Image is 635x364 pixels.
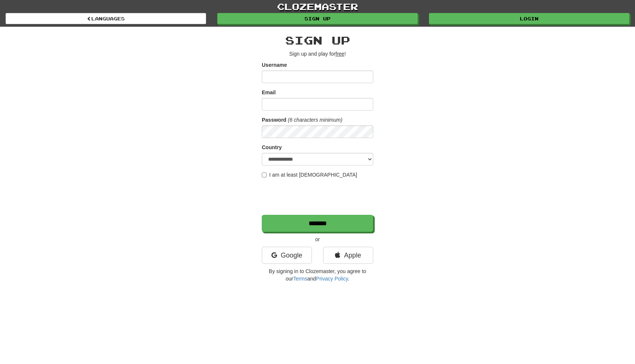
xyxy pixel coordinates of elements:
p: Sign up and play for ! [262,50,373,58]
a: Terms [293,276,307,282]
input: I am at least [DEMOGRAPHIC_DATA] [262,173,267,177]
iframe: reCAPTCHA [262,182,375,211]
p: By signing in to Clozemaster, you agree to our and . [262,268,373,282]
label: Username [262,61,287,69]
a: Login [429,13,629,24]
label: Email [262,89,276,96]
a: Google [262,247,312,264]
u: free [335,51,344,57]
h2: Sign up [262,34,373,46]
label: I am at least [DEMOGRAPHIC_DATA] [262,171,357,178]
a: Languages [6,13,206,24]
label: Country [262,144,282,151]
p: or [262,236,373,243]
a: Apple [323,247,373,264]
em: (6 characters minimum) [288,117,342,123]
label: Password [262,116,286,124]
a: Privacy Policy [316,276,348,282]
a: Sign up [217,13,418,24]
